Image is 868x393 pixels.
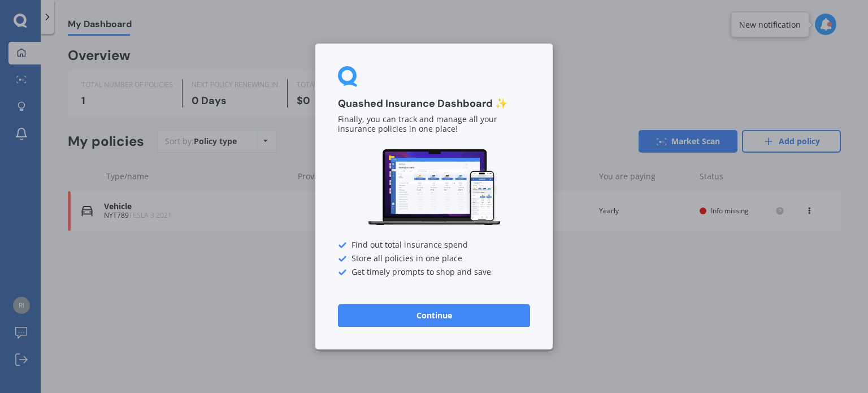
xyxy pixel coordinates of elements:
div: Get timely prompts to shop and save [338,268,530,277]
p: Finally, you can track and manage all your insurance policies in one place! [338,115,530,135]
div: Find out total insurance spend [338,241,530,250]
h3: Quashed Insurance Dashboard ✨ [338,97,530,110]
div: Store all policies in one place [338,254,530,264]
button: Continue [338,304,530,327]
img: Dashboard [366,148,502,227]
